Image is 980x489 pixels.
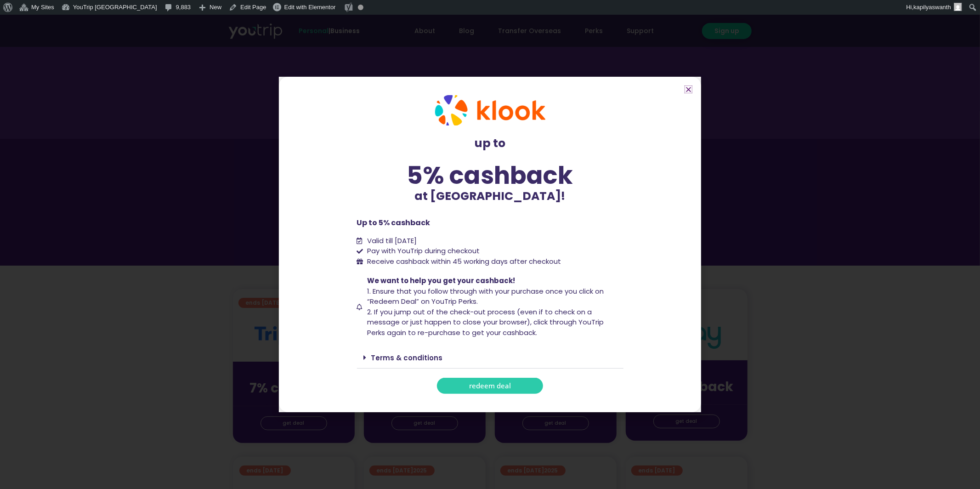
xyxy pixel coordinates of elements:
span: 2. If you jump out of the check-out process (even if to check on a message or just happen to clos... [367,307,604,337]
span: 1. Ensure that you follow through with your purchase once you click on “Redeem Deal” on YouTrip P... [367,286,604,307]
span: Pay with YouTrip during checkout [365,246,480,256]
span: Valid till [DATE] [365,236,417,246]
a: redeem deal [437,378,543,394]
span: We want to help you get your cashback! [367,276,515,285]
a: Terms & conditions [371,353,443,363]
span: Receive cashback within 45 working days after checkout [365,256,561,267]
a: Close [685,86,692,93]
span: redeem deal [469,382,511,389]
span: Edit with Elementor [284,4,336,11]
p: up to [357,135,623,152]
div: 5% cashback [357,163,623,188]
p: at [GEOGRAPHIC_DATA]! [357,188,623,205]
div: Terms & conditions [357,347,623,369]
p: Up to 5% cashback [357,217,623,228]
span: kapilyaswanth [913,4,951,11]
